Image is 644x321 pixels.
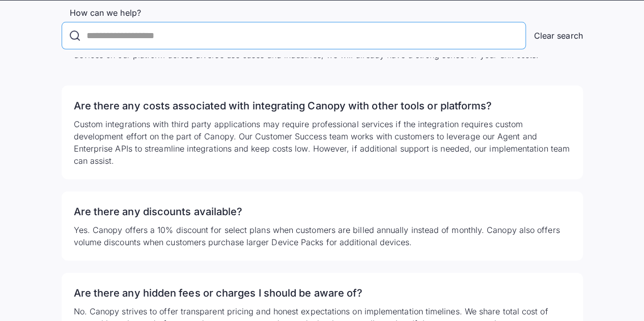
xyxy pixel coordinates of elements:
h3: Are there any hidden fees or charges I should be aware of? [74,285,571,301]
h3: Are there any discounts available? [74,203,571,220]
form: FAQ Search [62,8,583,49]
a: Clear search [534,30,583,42]
p: Custom integrations with third party applications may require professional services if the integr... [74,118,571,167]
h3: Are there any costs associated with integrating Canopy with other tools or platforms? [74,98,571,114]
p: Yes. Canopy offers a 10% discount for select plans when customers are billed annually instead of ... [74,224,571,248]
label: How can we help? [62,8,583,18]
